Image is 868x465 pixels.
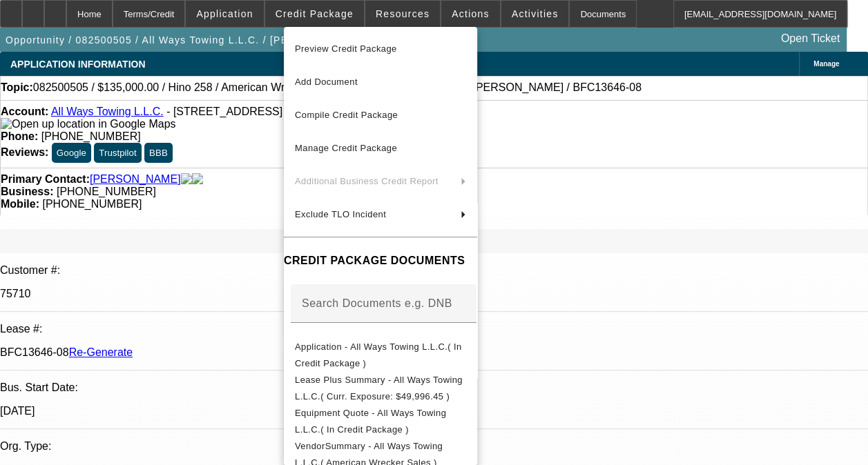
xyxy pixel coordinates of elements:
[284,339,477,372] button: Application - All Ways Towing L.L.C.( In Credit Package )
[295,110,398,120] span: Compile Credit Package
[302,297,452,309] mat-label: Search Documents e.g. DNB
[284,253,477,270] h4: CREDIT PACKAGE DOCUMENTS
[295,408,446,435] span: Equipment Quote - All Ways Towing L.L.C.( In Credit Package )
[295,143,397,153] span: Manage Credit Package
[284,372,477,405] button: Lease Plus Summary - All Ways Towing L.L.C.( Curr. Exposure: $49,996.45 )
[295,43,397,54] span: Preview Credit Package
[295,375,463,402] span: Lease Plus Summary - All Ways Towing L.L.C.( Curr. Exposure: $49,996.45 )
[295,77,358,87] span: Add Document
[295,209,386,219] span: Exclude TLO Incident
[295,342,462,368] span: Application - All Ways Towing L.L.C.( In Credit Package )
[284,405,477,438] button: Equipment Quote - All Ways Towing L.L.C.( In Credit Package )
